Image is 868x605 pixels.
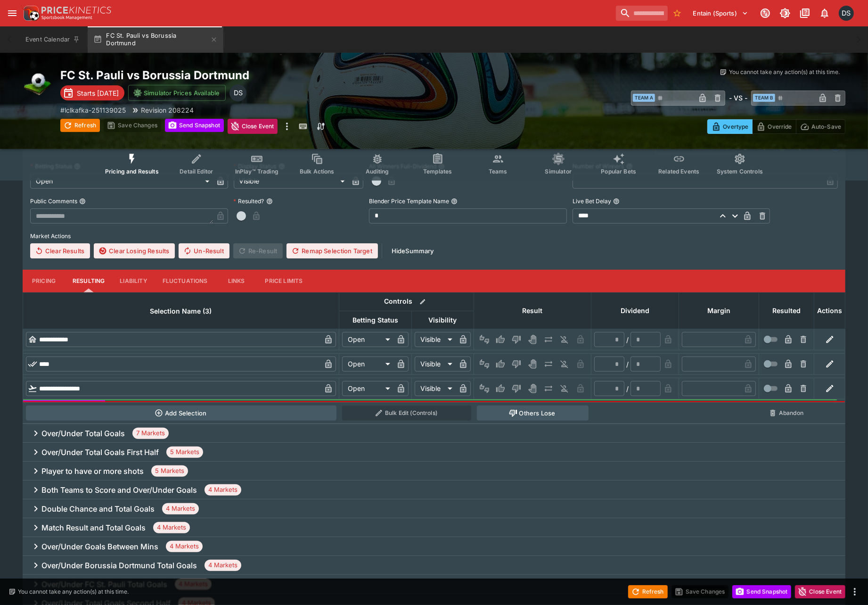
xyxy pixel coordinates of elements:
span: 5 Markets [166,448,203,457]
th: Margin [679,292,759,329]
span: Selection Name (3) [140,306,222,317]
button: Event Calendar [20,26,86,53]
button: Win [493,356,508,372]
button: Not Set [477,332,492,347]
button: Bulk Edit (Controls) [342,406,471,421]
button: Void [525,356,540,372]
button: Push [541,381,556,396]
span: Visibility [418,315,467,326]
p: Resulted? [234,197,264,205]
span: Teams [489,168,508,175]
h2: Copy To Clipboard [60,68,453,83]
h6: Match Result and Total Goals [41,523,146,533]
button: Win [493,381,508,396]
div: Visible [415,356,456,372]
p: Revision 208224 [141,105,194,115]
button: more [849,586,860,597]
button: Simulator Prices Available [128,85,226,101]
span: 5 Markets [151,466,188,476]
button: Close Event [228,119,278,134]
button: Bulk edit [417,296,429,308]
div: Open [342,332,393,347]
button: Win [493,332,508,347]
button: Clear Losing Results [94,243,175,258]
span: System Controls [717,168,763,175]
button: Un-Result [179,243,229,258]
h6: Player to have or more shots [41,466,144,476]
button: Close Event [795,585,845,598]
button: No Bookmarks [670,6,685,21]
button: FC St. Pauli vs Borussia Dortmund [88,26,223,53]
div: / [626,359,629,369]
button: Eliminated In Play [557,356,572,372]
button: Not Set [477,356,492,372]
img: PriceKinetics [41,7,111,14]
span: Related Events [658,168,699,175]
th: Actions [814,292,845,329]
div: Open [342,381,393,396]
button: Auto-Save [796,119,845,134]
p: Starts [DATE] [77,88,119,98]
span: 4 Markets [205,561,241,570]
span: Re-Result [233,243,283,258]
span: Bulk Actions [300,168,335,175]
button: Live Bet Delay [613,198,620,205]
span: Betting Status [342,315,409,326]
p: Blender Price Template Name [369,197,449,205]
button: Connected to PK [757,5,774,22]
span: 4 Markets [205,485,241,495]
button: Push [541,332,556,347]
p: Override [768,122,792,132]
button: open drawer [4,5,21,22]
button: Others Lose [477,406,589,421]
button: Refresh [628,585,668,598]
button: Void [525,332,540,347]
button: Toggle light/dark mode [777,5,794,22]
h6: Over/Under Total Goals [41,429,125,439]
div: Daniel Solti [839,6,854,21]
button: Resulted? [266,198,273,205]
label: Market Actions [30,229,838,243]
p: You cannot take any action(s) at this time. [729,68,840,76]
button: Daniel Solti [836,3,857,24]
div: Daniel Solti [229,84,246,101]
p: Auto-Save [811,122,841,132]
span: Team A [633,94,655,102]
span: Auditing [366,168,389,175]
button: Eliminated In Play [557,332,572,347]
h6: - VS - [729,93,747,103]
img: soccer.png [23,68,53,98]
button: Select Tenant [688,6,754,21]
button: Liability [112,270,155,292]
span: Simulator [545,168,572,175]
span: Detail Editor [180,168,213,175]
h6: Both Teams to Score and Over/Under Goals [41,485,197,495]
img: PriceKinetics Logo [21,4,40,23]
div: Open [30,174,213,189]
button: Abandon [762,406,811,421]
p: Overtype [723,122,748,132]
button: Lose [509,332,524,347]
span: 4 Markets [166,542,203,551]
h6: Over/Under Total Goals First Half [41,448,159,457]
button: Void [525,381,540,396]
button: Resulting [65,270,112,292]
button: Overtype [707,119,753,134]
div: Event type filters [98,147,770,181]
button: Override [752,119,796,134]
div: Visible [415,332,456,347]
img: Sportsbook Management [41,16,92,20]
span: 4 Markets [153,523,190,532]
div: Visible [234,174,349,189]
th: Dividend [591,292,679,329]
button: Blender Price Template Name [451,198,458,205]
span: Templates [423,168,452,175]
span: Team B [753,94,775,102]
button: Pricing [23,270,65,292]
button: more [281,119,293,134]
div: Start From [707,119,845,134]
button: Lose [509,356,524,372]
div: / [626,384,629,394]
button: Not Set [477,381,492,396]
